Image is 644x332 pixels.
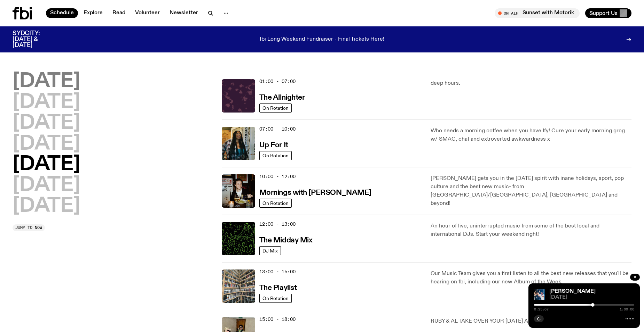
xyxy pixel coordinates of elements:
span: 07:00 - 10:00 [259,126,296,132]
button: [DATE] [13,114,80,133]
img: A corner shot of the fbi music library [222,269,255,303]
a: The Playlist [259,283,297,292]
button: Support Us [585,8,631,18]
p: RUBY & AL TAKE OVER YOUR [DATE] ARVOS! [431,317,631,325]
a: Schedule [46,8,78,18]
button: [DATE] [13,155,80,174]
a: Up For It [259,140,288,149]
p: Our Music Team gives you a first listen to all the best new releases that you'll be hearing on fb... [431,269,631,286]
a: On Rotation [259,103,292,113]
span: 10:00 - 12:00 [259,173,296,180]
span: 12:00 - 13:00 [259,221,296,227]
button: [DATE] [13,197,80,216]
h3: Mornings with [PERSON_NAME] [259,189,371,197]
span: 15:00 - 18:00 [259,316,296,323]
a: Mornings with [PERSON_NAME] [259,188,371,197]
span: On Rotation [262,296,289,301]
img: Sam blankly stares at the camera, brightly lit by a camera flash wearing a hat collared shirt and... [222,174,255,208]
h3: SYDCITY: [DATE] & [DATE] [13,31,57,48]
p: Who needs a morning coffee when you have Ify! Cure your early morning grog w/ SMAC, chat and extr... [431,127,631,143]
a: Read [108,8,129,18]
p: [PERSON_NAME] gets you in the [DATE] spirit with inane holidays, sport, pop culture and the best ... [431,174,631,208]
span: On Rotation [262,201,289,206]
p: An hour of live, uninterrupted music from some of the best local and international DJs. Start you... [431,222,631,239]
button: On AirSunset with Motorik [495,8,580,18]
span: Jump to now [15,226,42,230]
span: 1:00:00 [620,308,634,311]
img: Ify - a Brown Skin girl with black braided twists, looking up to the side with her tongue stickin... [222,127,255,160]
span: DJ Mix [262,248,278,254]
a: The Midday Mix [259,235,313,244]
button: [DATE] [13,72,80,91]
button: [DATE] [13,176,80,195]
h3: Up For It [259,142,288,149]
h3: The Midday Mix [259,237,313,244]
a: On Rotation [259,199,292,208]
span: On Rotation [262,153,289,158]
span: On Rotation [262,106,289,111]
span: 0:35:07 [534,308,549,311]
p: fbi Long Weekend Fundraiser - Final Tickets Here! [260,36,384,43]
a: On Rotation [259,151,292,160]
p: deep hours. [431,79,631,88]
button: [DATE] [13,134,80,154]
span: 01:00 - 07:00 [259,78,296,85]
span: Support Us [589,10,618,16]
h3: The Playlist [259,284,297,292]
h3: The Allnighter [259,94,305,101]
a: DJ Mix [259,246,281,255]
button: [DATE] [13,93,80,112]
a: Explore [79,8,107,18]
a: [PERSON_NAME] [549,289,596,294]
span: 13:00 - 15:00 [259,268,296,275]
a: On Rotation [259,294,292,303]
span: [DATE] [549,295,634,300]
a: The Allnighter [259,93,305,101]
a: Newsletter [165,8,202,18]
button: Jump to now [13,224,45,231]
a: Volunteer [131,8,164,18]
